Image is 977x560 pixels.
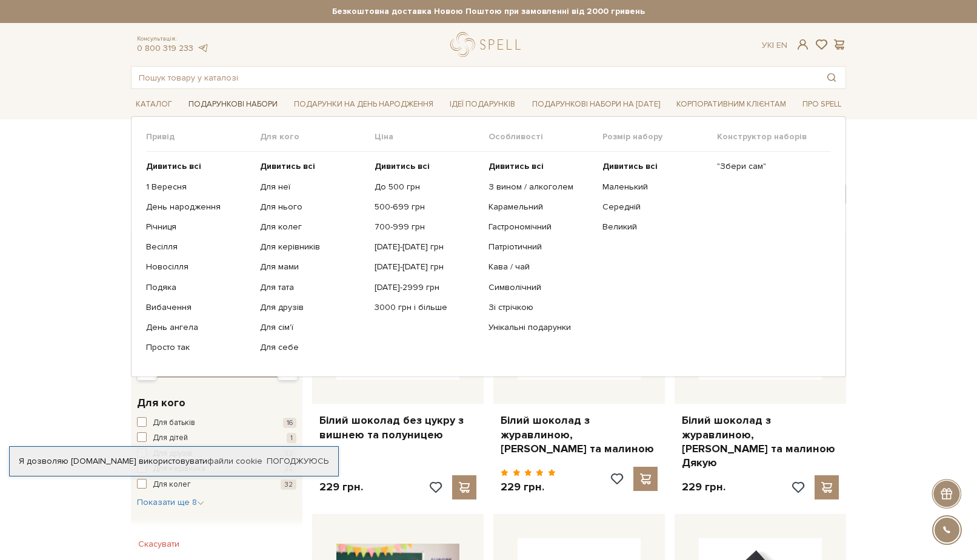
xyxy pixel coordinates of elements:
a: Маленький [602,182,707,193]
div: Я дозволяю [DOMAIN_NAME] використовувати [10,456,338,467]
a: "Збери сам" [717,161,822,172]
span: Ціна [375,131,488,142]
a: Дивитись всі [602,161,707,172]
a: Для нього [260,202,365,212]
p: 229 грн. [682,480,725,494]
a: Для сім'ї [260,322,365,333]
a: Подарунки на День народження [289,95,438,114]
a: До 500 грн [375,182,479,193]
strong: Безкоштовна доставка Новою Поштою при замовленні від 2000 гривень [131,6,846,17]
a: Білий шоколад з журавлиною, [PERSON_NAME] та малиною [501,413,658,456]
a: logo [450,32,526,57]
a: Дивитись всі [488,161,593,172]
a: Подарункові набори [184,95,282,114]
a: Кава / чай [488,262,593,272]
a: Для керівників [260,242,365,252]
span: До якого свята / Привід [137,527,265,543]
a: Весілля [146,242,251,252]
a: 1 Вересня [146,182,251,193]
a: 700-999 грн [375,222,479,232]
span: Особливості [488,131,602,142]
a: Ідеї подарунків [445,95,520,114]
p: 229 грн. [501,480,556,494]
div: Ук [762,40,787,51]
a: Символічний [488,282,593,293]
a: 0 800 319 233 [137,43,193,53]
a: Дивитись всі [146,161,251,172]
a: Для мами [260,262,365,272]
a: Унікальні подарунки [488,322,593,333]
a: En [776,40,787,50]
a: 500-699 грн [375,202,479,212]
a: [DATE]-[DATE] грн [375,262,479,272]
span: Для дітей [153,432,188,444]
a: Зі стрічкою [488,302,593,313]
a: Для колег [260,222,365,232]
a: З вином / алкоголем [488,182,593,193]
a: Про Spell [798,95,846,114]
input: Пошук товару у каталозі [132,67,818,88]
div: Max [278,364,298,381]
span: 32 [281,479,296,490]
span: Для батьків [153,417,195,429]
a: Корпоративним клієнтам [672,94,791,114]
a: Просто так [146,342,251,353]
a: День народження [146,202,251,212]
a: telegram [196,43,208,53]
a: Для тата [260,282,365,293]
a: Білий шоколад без цукру з вишнею та полуницею [319,413,476,442]
a: Річниця [146,222,251,232]
span: Розмір набору [602,131,716,142]
a: Гастрономічний [488,222,593,232]
span: Привід [146,131,260,142]
div: Min [136,364,157,381]
span: Конструктор наборів [717,131,831,142]
span: Для кого [137,395,185,411]
div: Каталог [131,116,846,377]
a: [DATE]-2999 грн [375,282,479,293]
button: Для дітей 1 [137,432,296,444]
b: Дивитись всі [602,161,658,171]
a: Дивитись всі [260,161,365,172]
button: Пошук товару у каталозі [818,67,845,88]
span: | [772,40,774,50]
b: Дивитись всі [260,161,315,171]
a: 3000 грн і більше [375,302,479,313]
a: Білий шоколад з журавлиною, [PERSON_NAME] та малиною Дякую [682,413,839,470]
a: Великий [602,222,707,232]
a: Новосілля [146,262,251,272]
a: Середній [602,202,707,212]
span: Для кого [260,131,374,142]
a: Погоджуюсь [267,456,328,467]
button: Показати ще 8 [137,496,204,509]
a: Подарункові набори на [DATE] [527,94,665,114]
span: Консультація: [137,35,208,43]
a: Для друзів [260,302,365,313]
a: Вибачення [146,302,251,313]
a: Патріотичний [488,242,593,252]
a: Карамельний [488,202,593,212]
a: файли cookie [207,456,262,466]
a: Дивитись всі [375,161,479,172]
button: Скасувати [131,535,187,554]
b: Дивитись всі [488,161,544,171]
a: День ангела [146,322,251,333]
a: Для неї [260,182,365,193]
span: 16 [283,418,296,428]
a: Подяка [146,282,251,293]
span: Показати ще 8 [137,497,204,507]
b: Дивитись всі [375,161,430,171]
p: 229 грн. [319,480,363,494]
span: Для колег [153,479,191,491]
button: Для батьків 16 [137,417,296,429]
button: Для колег 32 [137,479,296,491]
a: Каталог [131,95,177,114]
a: Для себе [260,342,365,353]
b: Дивитись всі [146,161,201,171]
span: 1 [287,433,296,443]
a: [DATE]-[DATE] грн [375,242,479,252]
